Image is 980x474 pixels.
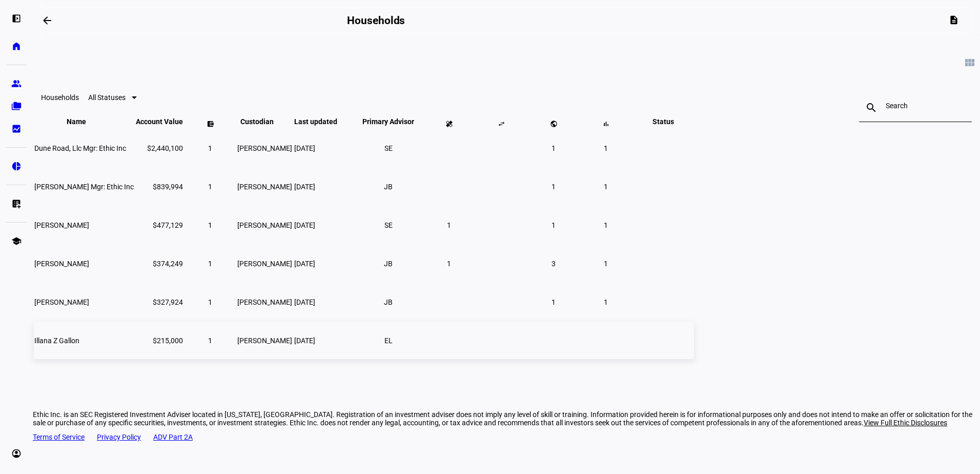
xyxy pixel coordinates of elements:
[135,168,183,205] td: $839,994
[237,183,292,191] span: [PERSON_NAME]
[208,221,212,229] span: 1
[447,260,451,268] span: 1
[208,337,212,345] span: 1
[135,245,183,282] td: $374,249
[208,298,212,306] span: 1
[135,206,183,244] td: $477,129
[237,144,292,152] span: [PERSON_NAME]
[34,221,89,229] span: Steven L Ellis
[294,117,353,126] span: Last updated
[153,433,193,441] a: ADV Part 2A
[34,260,89,268] span: Jay A Berger
[237,337,292,345] span: [PERSON_NAME]
[379,216,398,234] li: SE
[6,156,27,176] a: pie_chart
[379,254,398,273] li: JB
[294,183,315,191] span: [DATE]
[33,410,980,427] div: Ethic Inc. is an SEC Registered Investment Adviser located in [US_STATE], [GEOGRAPHIC_DATA]. Regi...
[379,177,398,196] li: JB
[964,56,976,69] mat-icon: view_module
[208,260,212,268] span: 1
[208,183,212,191] span: 1
[34,298,89,306] span: Len Wheeler
[379,293,398,311] li: JB
[294,221,315,229] span: [DATE]
[237,221,292,229] span: [PERSON_NAME]
[67,117,101,126] span: Name
[6,96,27,116] a: folder_copy
[11,101,22,111] eth-mat-symbol: folder_copy
[886,102,945,110] input: Search
[604,221,608,229] span: 1
[41,93,79,102] eth-data-table-title: Households
[34,337,79,345] span: Illana Z Gallon
[552,183,556,191] span: 1
[6,73,27,94] a: group
[604,144,608,152] span: 1
[645,117,682,126] span: Status
[864,419,947,427] span: View Full Ethic Disclosures
[859,102,884,114] mat-icon: search
[294,260,315,268] span: [DATE]
[237,260,292,268] span: [PERSON_NAME]
[41,14,53,27] mat-icon: arrow_backwards
[136,117,183,126] span: Account Value
[34,144,126,152] span: Dune Road, Llc Mgr: Ethic Inc
[33,433,85,441] a: Terms of Service
[97,433,141,441] a: Privacy Policy
[552,221,556,229] span: 1
[11,78,22,89] eth-mat-symbol: group
[552,298,556,306] span: 1
[552,144,556,152] span: 1
[240,117,289,126] span: Custodian
[294,144,315,152] span: [DATE]
[237,298,292,306] span: [PERSON_NAME]
[294,337,315,345] span: [DATE]
[135,322,183,359] td: $215,000
[11,41,22,51] eth-mat-symbol: home
[208,144,212,152] span: 1
[552,260,556,268] span: 3
[347,14,405,27] h2: Households
[447,221,451,229] span: 1
[604,183,608,191] span: 1
[11,161,22,171] eth-mat-symbol: pie_chart
[34,183,134,191] span: Jennifer L Blome Mgr: Ethic Inc
[135,283,183,321] td: $327,924
[11,236,22,246] eth-mat-symbol: school
[11,13,22,24] eth-mat-symbol: left_panel_open
[88,93,126,102] span: All Statuses
[135,129,183,167] td: $2,440,100
[11,199,22,209] eth-mat-symbol: list_alt_add
[604,298,608,306] span: 1
[604,260,608,268] span: 1
[6,118,27,139] a: bid_landscape
[355,117,422,126] span: Primary Advisor
[294,298,315,306] span: [DATE]
[11,448,22,459] eth-mat-symbol: account_circle
[379,331,398,350] li: EL
[11,124,22,134] eth-mat-symbol: bid_landscape
[379,139,398,157] li: SE
[6,36,27,56] a: home
[949,15,959,25] mat-icon: description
